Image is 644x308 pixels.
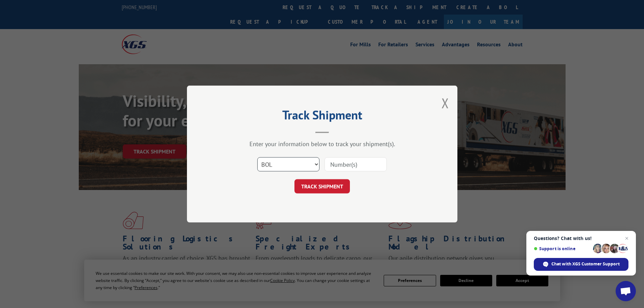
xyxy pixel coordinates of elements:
[221,140,424,148] div: Enter your information below to track your shipment(s).
[534,236,628,241] span: Questions? Chat with us!
[534,246,591,251] span: Support is online
[551,261,620,267] span: Chat with XGS Customer Support
[325,157,387,171] input: Number(s)
[294,179,350,193] button: TRACK SHIPMENT
[221,110,424,123] h2: Track Shipment
[616,281,636,301] div: Open chat
[534,258,628,271] div: Chat with XGS Customer Support
[623,234,631,242] span: Close chat
[442,94,449,112] button: Close modal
